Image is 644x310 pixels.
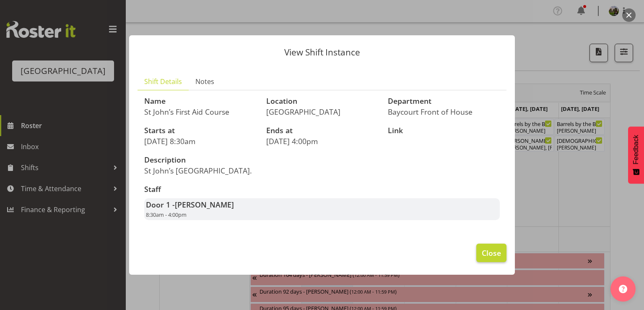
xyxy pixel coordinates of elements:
[146,200,234,210] strong: Door 1 -
[146,211,187,218] span: 8:30am - 4:00pm
[628,126,644,184] button: Feedback - Show survey
[144,76,182,87] span: Shift Details
[144,137,256,146] p: [DATE] 8:30am
[144,107,256,116] p: St John’s First Aid Course
[476,244,506,262] button: Close
[144,166,317,175] p: St John’s [GEOGRAPHIC_DATA].
[619,285,627,293] img: help-xxl-2.png
[266,107,378,116] p: [GEOGRAPHIC_DATA]
[175,200,234,210] span: [PERSON_NAME]
[144,185,500,194] h3: Staff
[388,97,500,105] h3: Department
[266,126,378,135] h3: Ends at
[388,107,500,116] p: Baycourt Front of House
[144,126,256,135] h3: Starts at
[632,135,640,164] span: Feedback
[482,247,501,258] span: Close
[138,48,506,57] p: View Shift Instance
[266,97,378,105] h3: Location
[266,137,378,146] p: [DATE] 4:00pm
[144,97,256,105] h3: Name
[388,126,500,135] h3: Link
[195,76,214,87] span: Notes
[144,156,317,164] h3: Description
